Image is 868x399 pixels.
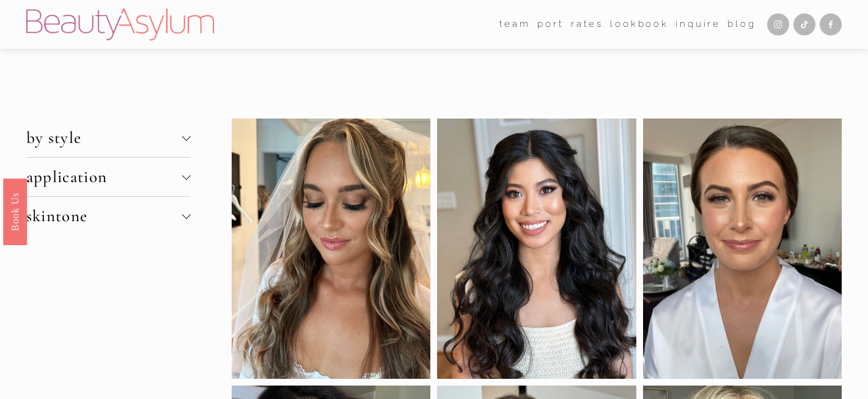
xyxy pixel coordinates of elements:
a: Facebook [820,13,842,35]
a: TikTok [793,13,815,35]
button: skintone [26,197,191,235]
a: folder dropdown [499,15,531,34]
a: Instagram [767,13,789,35]
a: port [537,15,564,34]
span: application [26,167,182,187]
span: team [499,16,531,33]
span: by style [26,128,182,148]
a: Book Us [3,178,27,244]
span: skintone [26,206,182,226]
a: Blog [727,15,756,34]
a: Lookbook [610,15,669,34]
button: by style [26,119,191,157]
a: Inquire [675,15,721,34]
img: Beauty Asylum | Bridal Hair &amp; Makeup Charlotte &amp; Atlanta [26,9,214,40]
button: application [26,158,191,196]
a: Rates [571,15,603,34]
